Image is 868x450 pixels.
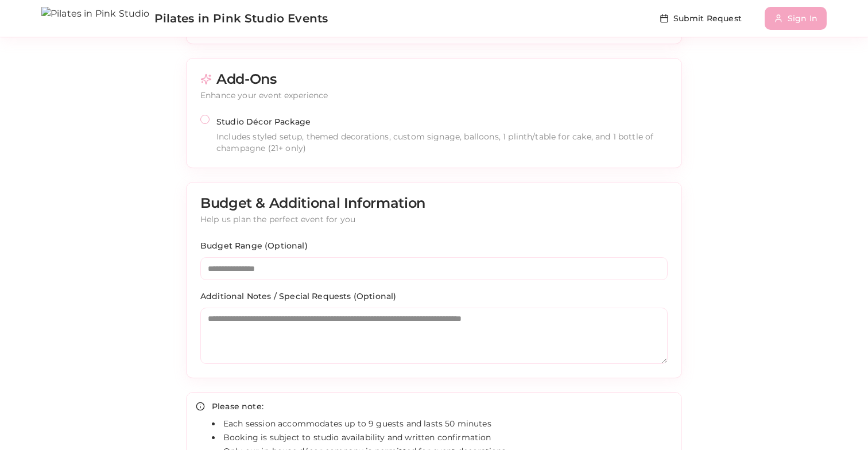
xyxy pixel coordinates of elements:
[200,291,396,301] label: Additional Notes / Special Requests (Optional)
[41,7,150,30] img: Pilates in Pink Studio
[216,131,668,154] p: Includes styled setup, themed decorations, custom signage, balloons, 1 plinth/table for cake, and...
[212,432,672,443] li: Booking is subject to studio availability and written confirmation
[200,90,668,101] div: Enhance your event experience
[41,7,328,30] a: Pilates in Pink Studio Events
[212,400,672,413] p: Please note:
[154,10,328,26] span: Pilates in Pink Studio Events
[200,240,308,251] label: Budget Range (Optional)
[200,72,668,86] div: Add-Ons
[650,7,751,30] button: Submit Request
[200,196,668,210] div: Budget & Additional Information
[765,7,827,30] button: Sign In
[212,418,672,429] li: Each session accommodates up to 9 guests and lasts 50 minutes
[216,117,311,127] label: Studio Décor Package
[200,214,668,225] div: Help us plan the perfect event for you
